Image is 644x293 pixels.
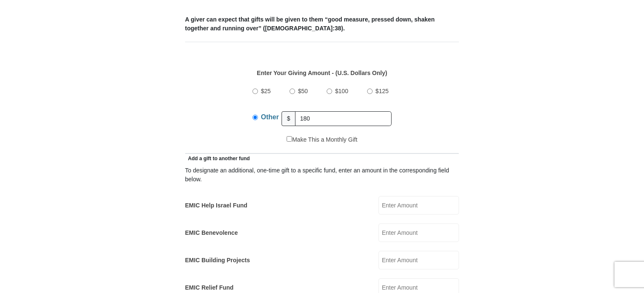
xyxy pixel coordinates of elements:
[185,16,435,32] b: A giver can expect that gifts will be given to them “good measure, pressed down, shaken together ...
[287,135,357,144] label: Make This a Monthly Gift
[378,223,459,242] input: Enter Amount
[287,136,292,142] input: Make This a Monthly Gift
[185,166,459,184] div: To designate an additional, one-time gift to a specific fund, enter an amount in the correspondin...
[295,111,392,126] input: Other Amount
[261,113,279,121] span: Other
[282,111,296,126] span: $
[261,88,271,94] span: $25
[376,88,389,94] span: $125
[378,251,459,269] input: Enter Amount
[257,70,387,76] strong: Enter Your Giving Amount - (U.S. Dollars Only)
[298,88,308,94] span: $50
[378,196,459,215] input: Enter Amount
[185,201,247,210] label: EMIC Help Israel Fund
[185,228,238,237] label: EMIC Benevolence
[185,283,233,292] label: EMIC Relief Fund
[335,88,348,94] span: $100
[185,156,250,161] span: Add a gift to another fund
[185,256,250,265] label: EMIC Building Projects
